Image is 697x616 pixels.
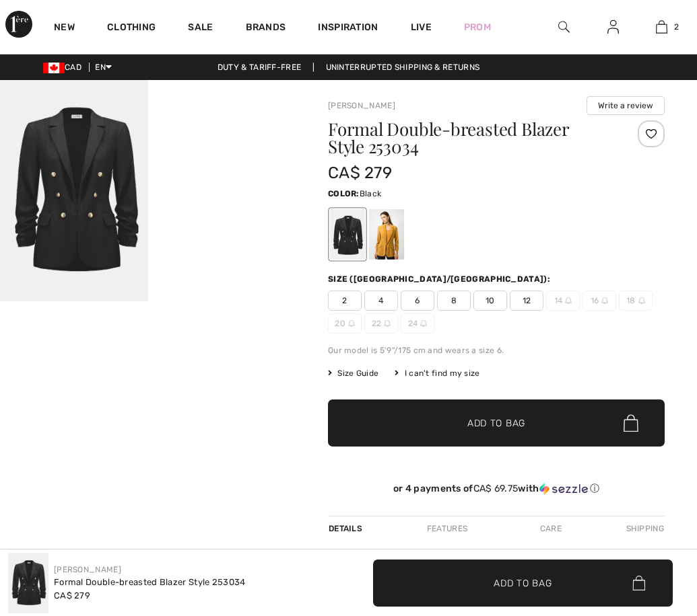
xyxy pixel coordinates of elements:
span: CA$ 279 [328,163,392,182]
a: Brands [246,22,286,36]
span: 24 [401,313,434,334]
img: ring-m.svg [348,320,355,327]
img: ring-m.svg [420,320,427,327]
div: Details [328,516,366,541]
div: Our model is 5'9"/175 cm and wears a size 6. [328,344,665,356]
span: Black [360,189,382,198]
span: 12 [510,291,543,311]
button: Write a review [587,96,665,115]
a: Sale [188,22,213,36]
button: Add to Bag [373,560,673,607]
img: 1ère Avenue [5,11,32,38]
a: [PERSON_NAME] [54,565,121,574]
button: Add to Bag [328,399,665,447]
img: Sezzle [539,483,588,495]
div: or 4 payments of with [328,483,665,495]
span: 14 [546,291,580,311]
span: CA$ 69.75 [473,483,519,494]
img: search the website [558,19,570,35]
span: CAD [43,63,87,72]
img: ring-m.svg [565,297,572,304]
div: Formal Double-breasted Blazer Style 253034 [54,576,246,589]
span: 18 [619,291,653,311]
span: EN [95,63,112,72]
img: Formal Double-Breasted Blazer Style 253034 [8,553,48,613]
a: Sign In [597,19,630,36]
div: Medallion [369,209,404,260]
img: ring-m.svg [601,297,608,304]
div: Size ([GEOGRAPHIC_DATA]/[GEOGRAPHIC_DATA]): [328,273,553,285]
a: [PERSON_NAME] [328,101,395,110]
span: 2 [674,21,679,33]
img: My Info [607,19,619,35]
img: ring-m.svg [384,320,391,327]
a: 2 [638,19,686,35]
span: 16 [583,291,616,311]
a: New [54,22,75,36]
span: 22 [364,313,398,334]
span: 2 [328,291,362,311]
img: ring-m.svg [638,297,645,304]
span: Inspiration [318,22,378,36]
div: or 4 payments ofCA$ 69.75withSezzle Click to learn more about Sezzle [328,483,665,500]
span: Color: [328,189,360,198]
img: Bag.svg [632,576,645,590]
a: Clothing [107,22,156,36]
h1: Formal Double-breasted Blazer Style 253034 [328,120,609,155]
video: Your browser does not support the video tag. [148,80,296,154]
div: Black [330,209,365,260]
div: I can't find my size [395,367,479,379]
span: CA$ 279 [54,590,90,601]
span: 8 [437,291,471,311]
span: Size Guide [328,367,378,379]
img: Bag.svg [624,414,638,432]
span: 10 [473,291,507,311]
a: Prom [464,20,491,34]
img: My Bag [656,19,667,35]
span: 6 [401,291,434,311]
span: 20 [328,313,362,334]
span: 4 [364,291,398,311]
iframe: Opens a widget where you can chat to one of our agents [611,515,684,549]
img: Canadian Dollar [43,63,65,73]
span: Add to Bag [494,576,552,590]
div: Features [416,516,479,541]
a: Live [411,20,432,34]
span: Add to Bag [467,416,525,430]
div: Care [529,516,573,541]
